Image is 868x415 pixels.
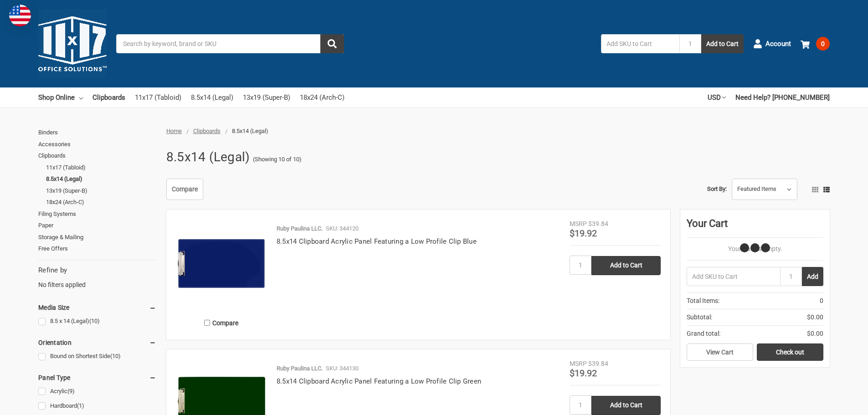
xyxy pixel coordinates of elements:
[570,359,587,369] div: MSRP
[38,350,156,363] a: Bound on Shortest Side
[326,224,359,233] p: SKU: 344120
[793,390,868,415] iframe: Google Customer Reviews
[38,372,156,383] h5: Panel Type
[687,216,823,238] div: Your Cart
[191,87,233,108] a: 8.5x14 (Legal)
[591,256,661,275] input: Add to Cart
[277,224,323,233] p: Ruby Paulina LLC.
[38,127,156,138] a: Binders
[588,220,608,227] span: $39.84
[92,87,125,108] a: Clipboards
[570,368,597,379] span: $19.92
[135,87,181,108] a: 11x17 (Tabloid)
[38,265,156,290] div: No filters applied
[570,219,587,229] div: MSRP
[110,353,121,359] span: (10)
[807,313,823,322] span: $0.00
[38,337,156,348] h5: Orientation
[46,185,156,197] a: 13x19 (Super-B)
[38,243,156,255] a: Free Offers
[38,150,156,162] a: Clipboards
[166,128,182,134] a: Home
[708,87,726,108] a: USD
[166,145,250,169] h1: 8.5x14 (Legal)
[38,208,156,220] a: Filing Systems
[232,128,268,134] span: 8.5x14 (Legal)
[277,237,477,246] a: 8.5x14 Clipboard Acrylic Panel Featuring a Low Profile Clip Blue
[89,318,100,324] span: (10)
[253,155,302,164] span: (Showing 10 of 10)
[9,5,31,26] img: duty and tax information for United States
[687,296,719,306] span: Total Items:
[757,343,823,361] a: Check out
[176,219,267,310] img: 8.5x14 Clipboard Acrylic Panel Featuring a Low Profile Clip Blue
[38,265,156,276] h5: Refine by
[38,10,107,78] img: 11x17.com
[46,162,156,174] a: 11x17 (Tabloid)
[38,385,156,398] a: Acrylic
[807,329,823,338] span: $0.00
[701,34,744,53] button: Add to Cart
[166,179,203,200] a: Compare
[38,315,156,328] a: 8.5 x 14 (Legal)
[38,231,156,243] a: Storage & Mailing
[326,364,359,373] p: SKU: 344130
[243,87,290,108] a: 13x19 (Super-B)
[176,315,267,330] label: Compare
[38,220,156,231] a: Paper
[38,87,83,108] a: Shop Online
[67,388,75,395] span: (9)
[687,343,753,361] a: View Cart
[802,267,823,286] button: Add
[46,196,156,208] a: 18x24 (Arch-C)
[765,39,791,49] span: Account
[38,400,156,412] a: Hardboard
[570,228,597,239] span: $19.92
[687,244,823,254] p: Your Cart Is Empty.
[46,173,156,185] a: 8.5x14 (Legal)
[820,296,823,306] span: 0
[816,37,830,51] span: 0
[687,329,720,338] span: Grand total:
[38,138,156,150] a: Accessories
[193,128,221,134] a: Clipboards
[801,32,830,56] a: 0
[300,87,344,108] a: 18x24 (Arch-C)
[116,34,344,53] input: Search by keyword, brand or SKU
[687,267,780,286] input: Add SKU to Cart
[687,313,712,322] span: Subtotal:
[204,320,210,326] input: Compare
[707,182,727,196] label: Sort By:
[601,34,679,53] input: Add SKU to Cart
[588,360,608,367] span: $39.84
[77,402,84,409] span: (1)
[38,302,156,313] h5: Media Size
[277,377,481,385] a: 8.5x14 Clipboard Acrylic Panel Featuring a Low Profile Clip Green
[753,32,791,56] a: Account
[735,87,830,108] a: Need Help? [PHONE_NUMBER]
[591,396,661,415] input: Add to Cart
[277,364,323,373] p: Ruby Paulina LLC.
